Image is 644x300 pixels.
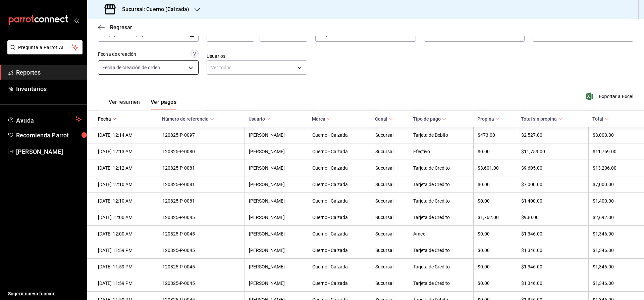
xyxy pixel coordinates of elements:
[375,132,405,138] div: Sucursal
[375,281,405,286] div: Sucursal
[249,264,304,269] div: [PERSON_NAME]
[593,248,633,253] div: $1,346.00
[249,116,271,122] span: Usuario
[375,264,405,269] div: Sucursal
[162,165,240,171] div: 120825-P-0081
[312,215,367,220] div: Cuerno - Calzada
[521,248,584,253] div: $1,346.00
[117,5,189,13] h3: Sucursal: Cuerno (Calzada)
[478,231,513,237] div: $0.00
[478,264,513,269] div: $0.00
[7,40,83,54] button: Pregunta a Parrot AI
[5,49,83,56] a: Pregunta a Parrot AI
[312,248,367,253] div: Cuerno - Calzada
[312,281,367,286] div: Cuerno - Calzada
[521,231,584,237] div: $1,346.00
[521,132,584,138] div: $2,527.00
[98,182,154,187] div: [DATE] 12:10 AM
[16,68,82,77] span: Reportes
[312,264,367,269] div: Cuerno - Calzada
[98,51,136,58] div: Fecha de creación
[521,198,584,204] div: $1,400.00
[413,231,469,237] div: Amex
[16,131,82,140] span: Recomienda Parrot
[478,215,513,220] div: $1,762.00
[375,149,405,154] div: Sucursal
[477,116,500,122] span: Propina
[18,44,72,51] span: Pregunta a Parrot AI
[413,165,469,171] div: Tarjeta de Credito
[98,264,154,269] div: [DATE] 11:59 PM
[413,116,446,122] span: Tipo de pago
[375,215,405,220] div: Sucursal
[478,281,513,286] div: $0.00
[98,24,132,31] button: Regresar
[312,116,331,122] span: Marca
[8,290,82,297] span: Sugerir nueva función
[375,116,393,122] span: Canal
[413,264,469,269] div: Tarjeta de Credito
[98,149,154,154] div: [DATE] 12:13 AM
[587,92,633,100] button: Exportar a Excel
[98,281,154,286] div: [DATE] 11:59 PM
[162,281,240,286] div: 120825-P-0045
[413,182,469,187] div: Tarjeta de Credito
[207,54,307,58] label: Usuarios
[98,116,117,122] span: Fecha
[162,182,240,187] div: 120825-P-0081
[521,182,584,187] div: $7,000.00
[151,99,176,110] button: Ver pagos
[312,198,367,204] div: Cuerno - Calzada
[478,248,513,253] div: $0.00
[207,60,307,75] div: Ver todos
[98,132,154,138] div: [DATE] 12:14 AM
[109,99,140,110] button: Ver resumen
[98,248,154,253] div: [DATE] 11:59 PM
[162,116,214,122] span: Número de referencia
[478,165,513,171] div: $3,601.00
[312,231,367,237] div: Cuerno - Calzada
[375,182,405,187] div: Sucursal
[249,231,304,237] div: [PERSON_NAME]
[413,198,469,204] div: Tarjeta de Credito
[521,116,562,122] span: Total sin propina
[110,24,132,31] span: Regresar
[413,149,469,154] div: Efectivo
[478,132,513,138] div: $473.00
[593,149,633,154] div: $11,759.00
[98,165,154,171] div: [DATE] 12:12 AM
[375,198,405,204] div: Sucursal
[16,115,73,123] span: Ayuda
[593,231,633,237] div: $1,346.00
[162,264,240,269] div: 120825-P-0045
[16,147,82,156] span: [PERSON_NAME]
[593,215,633,220] div: $2,692.00
[592,116,609,122] span: Total
[593,264,633,269] div: $1,346.00
[74,17,79,23] button: open_drawer_menu
[16,84,82,93] span: Inventarios
[98,215,154,220] div: [DATE] 12:00 AM
[478,149,513,154] div: $0.00
[162,215,240,220] div: 120825-P-0045
[98,198,154,204] div: [DATE] 12:10 AM
[413,215,469,220] div: Tarjeta de Credito
[521,281,584,286] div: $1,346.00
[249,281,304,286] div: [PERSON_NAME]
[249,198,304,204] div: [PERSON_NAME]
[312,132,367,138] div: Cuerno - Calzada
[162,231,240,237] div: 120825-P-0045
[413,132,469,138] div: Tarjeta de Debito
[413,248,469,253] div: Tarjeta de Credito
[249,165,304,171] div: [PERSON_NAME]
[162,149,240,154] div: 120825-P-0080
[478,182,513,187] div: $0.00
[162,132,240,138] div: 120825-P-0097
[249,248,304,253] div: [PERSON_NAME]
[375,248,405,253] div: Sucursal
[478,198,513,204] div: $0.00
[375,231,405,237] div: Sucursal
[312,182,367,187] div: Cuerno - Calzada
[593,198,633,204] div: $1,400.00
